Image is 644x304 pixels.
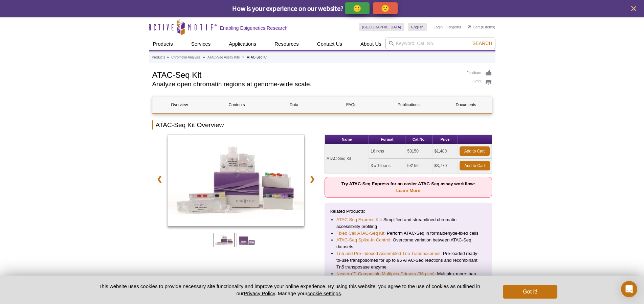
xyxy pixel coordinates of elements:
p: 🙂 [353,4,361,13]
a: English [408,23,427,31]
a: Resources [270,38,303,50]
button: Search [470,40,494,46]
a: [GEOGRAPHIC_DATA] [359,23,405,31]
a: Learn More [396,188,420,193]
a: Documents [439,97,493,113]
td: 53150 [405,144,432,159]
a: FAQs [324,97,378,113]
a: Privacy Policy [244,290,275,296]
td: 53156 [405,159,432,173]
li: : Multiplex more than 16 samples [336,271,480,284]
th: Format [369,135,405,144]
a: Applications [225,38,260,50]
h1: ATAC-Seq Kit [152,69,460,79]
a: ATAC-Seq Spike-In Control [336,237,390,243]
a: Overview [153,97,206,113]
a: Contact Us [313,38,346,50]
a: Feedback [467,69,492,77]
button: Got it! [503,285,557,299]
strong: Try ATAC-Seq Express for an easier ATAC-Seq assay workflow: [341,181,475,193]
a: ATAC-Seq Kit [168,135,305,228]
button: cookie settings [307,290,341,296]
div: Open Intercom Messenger [621,281,637,297]
li: » [242,55,244,59]
a: Products [152,54,165,61]
h2: Analyze open chromatin regions at genome-wide scale. [152,81,460,87]
a: Add to Cart [460,146,490,156]
p: 🙁 [381,4,390,13]
a: About Us [356,38,385,50]
a: Login [434,25,443,29]
p: This website uses cookies to provide necessary site functionality and improve your online experie... [87,283,492,297]
a: ATAC-Seq Express Kit [336,216,381,223]
a: Register [447,25,461,29]
li: : Overcome variation between ATAC-Seq datasets [336,237,480,250]
li: (0 items) [468,23,495,31]
a: Services [187,38,215,50]
a: Add to Cart [460,161,490,170]
td: 16 rxns [369,144,405,159]
a: Contents [210,97,264,113]
a: Nextera™-Compatible Multiplex Primers (96 plex) [336,271,435,277]
th: Cat No. [405,135,432,144]
li: ATAC-Seq Kit [247,55,267,59]
th: Name [325,135,369,144]
li: : Pre-loaded ready-to-use transposomes for up to 96 ATAC-Seq reactions and recombinant Tn5 transp... [336,250,480,271]
span: Search [472,41,492,46]
th: Price [432,135,458,144]
li: : Perform ATAC-Seq in formaldehyde-fixed cells [336,230,480,237]
a: Publications [382,97,436,113]
li: | [445,23,446,31]
a: ❯ [305,171,319,187]
img: ATAC-Seq Kit [168,135,305,226]
li: » [203,55,205,59]
li: : Simplified and streamlined chromatin accessibility profiling [336,216,480,230]
td: 3 x 16 rxns [369,159,405,173]
td: ATAC-Seq Kit [325,144,369,173]
td: $3,770 [432,159,458,173]
td: $1,480 [432,144,458,159]
a: Fixed Cell ATAC-Seq Kit [336,230,384,237]
img: Your Cart [468,25,471,28]
button: close [629,4,638,13]
h2: ATAC-Seq Kit Overview [152,120,492,130]
a: Chromatin Analysis [171,54,200,61]
span: How is your experience on our website? [232,4,343,13]
a: Data [267,97,321,113]
a: Print [467,78,492,86]
h2: Enabling Epigenetics Research [220,25,288,31]
a: Products [149,38,177,50]
p: Related Products: [330,208,487,215]
a: Cart [468,25,480,29]
li: » [167,55,169,59]
input: Keyword, Cat. No. [385,38,495,49]
a: ❮ [152,171,167,187]
a: Tn5 and Pre-indexed Assembled Tn5 Transposomes [336,250,441,257]
a: ATAC-Seq Assay Kits [207,54,240,61]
